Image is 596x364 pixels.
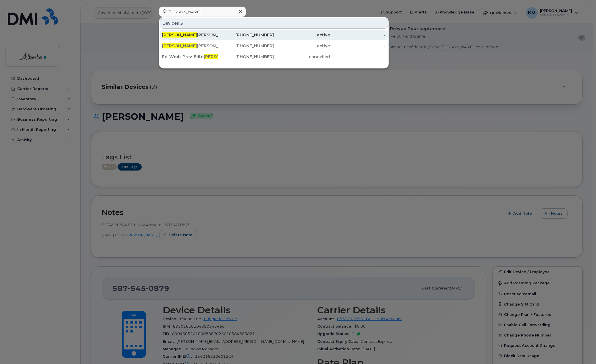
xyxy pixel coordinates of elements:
[330,32,386,38] div: -
[218,43,274,49] div: [PHONE_NUMBER]
[274,54,330,60] div: cancelled
[180,20,183,26] span: 3
[218,54,274,60] div: [PHONE_NUMBER]
[204,54,239,59] span: [PERSON_NAME]
[162,43,197,48] span: [PERSON_NAME]
[160,41,388,51] a: [PERSON_NAME][PERSON_NAME][PHONE_NUMBER]active-
[162,43,218,49] div: [PERSON_NAME]
[330,43,386,49] div: -
[162,54,218,60] div: Fd-Wmb-Prev-Edtn [PERSON_NAME] (Ipad)
[274,32,330,38] div: active
[274,43,330,49] div: active
[160,52,388,62] a: Fd-Wmb-Prev-Edtn[PERSON_NAME][PERSON_NAME] (Ipad)[PHONE_NUMBER]cancelled-
[218,32,274,38] div: [PHONE_NUMBER]
[330,54,386,60] div: -
[162,32,218,38] div: [PERSON_NAME]
[160,18,388,29] div: Devices
[160,30,388,40] a: [PERSON_NAME][PERSON_NAME][PHONE_NUMBER]active-
[162,32,197,38] span: [PERSON_NAME]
